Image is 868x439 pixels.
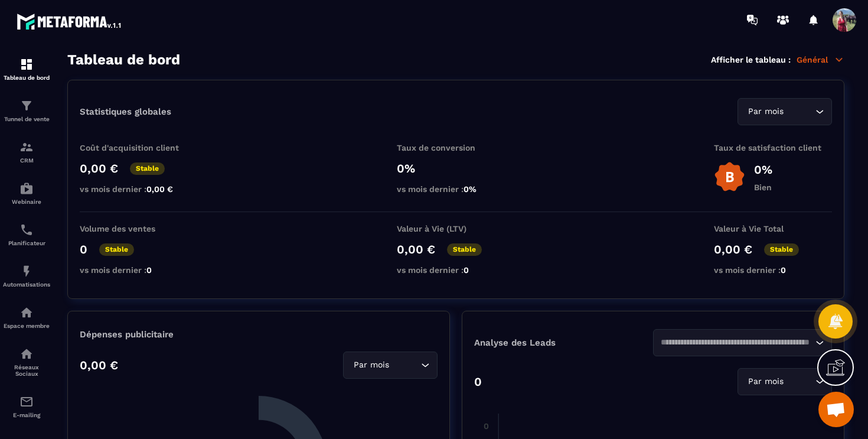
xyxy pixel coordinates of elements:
[80,242,87,256] p: 0
[3,48,50,90] a: formationformationTableau de bord
[447,243,482,256] p: Stable
[397,265,515,275] p: vs mois dernier :
[464,265,469,275] span: 0
[745,105,786,118] span: Par mois
[3,173,50,214] a: automationsautomationsWebinaire
[738,98,832,125] div: Search for option
[745,375,786,388] span: Par mois
[484,421,489,431] tspan: 0
[19,305,34,320] img: automations
[19,181,34,196] img: automations
[80,329,438,340] p: Dépenses publicitaire
[80,224,198,233] p: Volume des ventes
[67,51,180,68] h3: Tableau de bord
[738,368,832,395] div: Search for option
[351,359,391,372] span: Par mois
[3,255,50,297] a: automationsautomationsAutomatisations
[19,99,34,113] img: formation
[343,352,438,379] div: Search for option
[653,329,832,356] div: Search for option
[3,199,50,205] p: Webinaire
[3,90,50,131] a: formationformationTunnel de vente
[3,386,50,427] a: emailemailE-mailing
[80,161,118,175] p: 0,00 €
[80,184,198,194] p: vs mois dernier :
[3,214,50,255] a: schedulerschedulerPlanificateur
[3,157,50,164] p: CRM
[3,281,50,288] p: Automatisations
[130,162,165,175] p: Stable
[786,375,812,388] input: Search for option
[818,392,854,427] a: Ouvrir le chat
[397,242,435,256] p: 0,00 €
[3,131,50,173] a: formationformationCRM
[80,106,171,117] p: Statistiques globales
[80,143,198,152] p: Coût d'acquisition client
[464,184,477,194] span: 0%
[786,105,812,118] input: Search for option
[797,54,844,65] p: Général
[754,162,772,177] p: 0%
[3,240,50,246] p: Planificateur
[3,412,50,418] p: E-mailing
[19,347,34,361] img: social-network
[397,184,515,194] p: vs mois dernier :
[781,265,786,275] span: 0
[3,338,50,386] a: social-networksocial-networkRéseaux Sociaux
[3,116,50,122] p: Tunnel de vente
[19,140,34,154] img: formation
[17,11,123,32] img: logo
[714,224,832,233] p: Valeur à Vie Total
[754,183,772,192] p: Bien
[397,224,515,233] p: Valeur à Vie (LTV)
[3,297,50,338] a: automationsautomationsEspace membre
[3,323,50,329] p: Espace membre
[764,243,799,256] p: Stable
[397,161,515,175] p: 0%
[19,395,34,409] img: email
[714,161,745,193] img: b-badge-o.b3b20ee6.svg
[19,223,34,237] img: scheduler
[99,243,134,256] p: Stable
[397,143,515,152] p: Taux de conversion
[714,242,752,256] p: 0,00 €
[474,337,653,348] p: Analyse des Leads
[714,143,832,152] p: Taux de satisfaction client
[714,265,832,275] p: vs mois dernier :
[80,265,198,275] p: vs mois dernier :
[3,364,50,377] p: Réseaux Sociaux
[661,336,812,349] input: Search for option
[19,57,34,71] img: formation
[474,375,482,389] p: 0
[391,359,418,372] input: Search for option
[80,358,118,372] p: 0,00 €
[711,55,791,64] p: Afficher le tableau :
[146,184,173,194] span: 0,00 €
[3,74,50,81] p: Tableau de bord
[146,265,152,275] span: 0
[19,264,34,278] img: automations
